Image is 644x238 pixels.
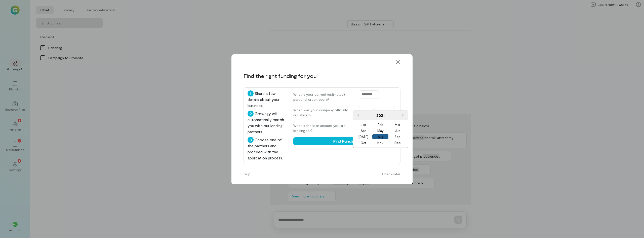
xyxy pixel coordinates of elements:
div: Choose September 2021 [389,134,406,139]
div: Find the right funding for you! [244,72,317,79]
div: Choose October 2021 [355,140,371,145]
div: 2 [248,111,254,117]
button: Skip [240,170,253,178]
div: Choose November 2021 [372,140,388,145]
div: Choose April 2021 [355,128,371,133]
div: 2021 [353,111,408,120]
button: Previous Year [354,111,362,119]
button: Check later [379,170,404,178]
div: Choose February 2021 [372,122,388,127]
label: When was your company officially registered? [293,108,354,118]
div: Choose June 2021 [389,128,406,133]
div: Choose March 2021 [389,122,406,127]
div: 1 [248,90,254,96]
div: Share a few details about your business. [248,90,285,109]
div: Growegy will automatically match you with our lending partners. [248,111,285,135]
div: 3 [248,137,254,143]
div: Choose January 2021 [355,122,371,127]
div: Choose one of the partners and proceed with the application process. [248,137,285,161]
div: Choose July 2021 [355,134,371,139]
label: What is the loan amount you are looking for? [293,123,354,133]
label: What is your current (estimated) personal credit score? [293,92,354,102]
div: Choose May 2021 [372,128,388,133]
button: Find Funding [293,137,396,145]
div: Choose August 2021 [372,134,388,139]
div: month 2021-08 [355,122,406,146]
div: Choose December 2021 [389,140,406,145]
button: Next Year [399,111,407,119]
